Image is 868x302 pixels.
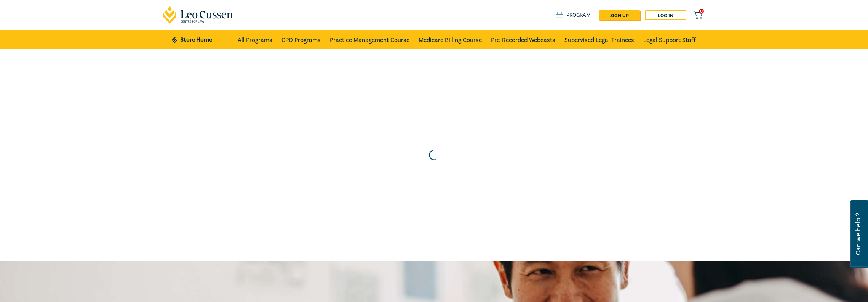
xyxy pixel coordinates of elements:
a: Legal Support Staff [643,30,696,49]
a: All Programs [238,30,272,49]
a: CPD Programs [281,30,321,49]
a: Program [556,11,591,19]
span: Can we help ? [855,205,862,263]
span: 0 [699,9,704,14]
a: Pre-Recorded Webcasts [491,30,555,49]
a: Practice Management Course [330,30,409,49]
a: Store Home [172,36,225,44]
a: sign up [599,10,640,20]
a: Log in [645,10,686,20]
a: Supervised Legal Trainees [564,30,634,49]
a: Medicare Billing Course [419,30,482,49]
